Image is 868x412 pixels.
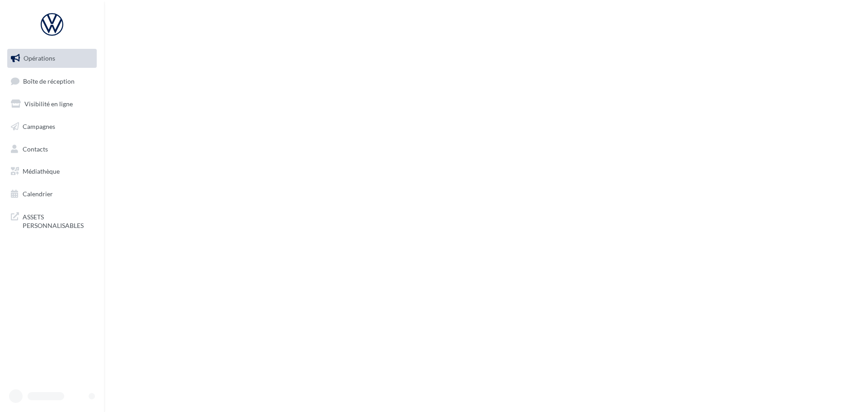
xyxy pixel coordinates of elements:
a: Contacts [5,140,99,159]
a: Calendrier [5,185,99,204]
span: Médiathèque [23,167,60,175]
a: ASSETS PERSONNALISABLES [5,207,99,234]
span: Visibilité en ligne [24,100,73,108]
span: Calendrier [23,190,53,198]
a: Médiathèque [5,162,99,181]
a: Campagnes [5,117,99,136]
span: Opérations [24,54,55,62]
a: Opérations [5,49,99,68]
span: Boîte de réception [23,77,75,85]
span: Contacts [23,145,48,152]
span: ASSETS PERSONNALISABLES [23,211,93,230]
span: Campagnes [23,123,55,130]
a: Boîte de réception [5,71,99,91]
a: Visibilité en ligne [5,95,99,114]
